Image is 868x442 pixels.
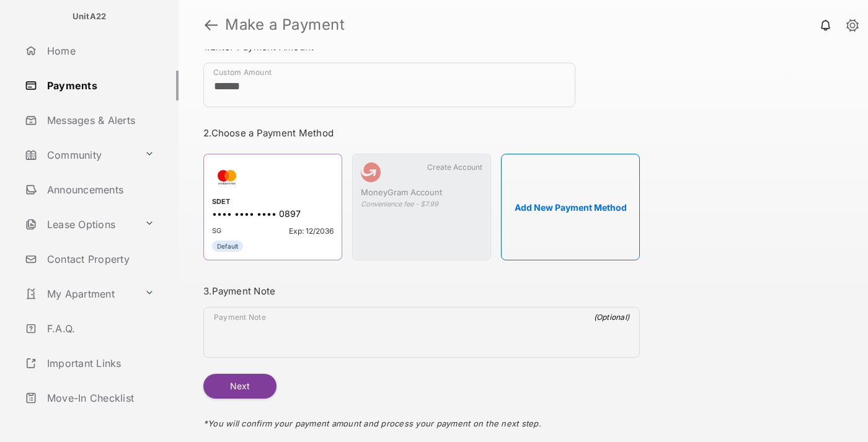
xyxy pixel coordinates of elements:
div: SDET•••• •••• •••• 0897SGExp: 12/2036Default [203,154,342,260]
button: Next [203,374,277,399]
span: Create Account [427,162,482,172]
a: Home [20,36,179,66]
span: Exp: 12/2036 [289,226,334,236]
a: Community [20,140,139,170]
h3: 3. Payment Note [203,285,640,297]
div: * You will confirm your payment amount and process your payment on the next step. [203,399,640,441]
button: Add New Payment Method [501,154,640,260]
div: •••• •••• •••• 0897 [212,208,334,221]
a: Messages & Alerts [20,105,179,135]
a: Announcements [20,175,179,205]
div: Convenience fee - $7.99 [361,200,482,208]
a: Move-In Checklist [20,383,179,413]
a: My Apartment [20,279,139,309]
a: Contact Property [20,244,179,274]
strong: Make a Payment [225,17,345,32]
p: UnitA22 [73,11,107,23]
div: SDET [212,197,334,208]
a: F.A.Q. [20,314,179,343]
a: Lease Options [20,210,139,239]
h3: 2. Choose a Payment Method [203,127,640,139]
a: Payments [20,71,179,100]
a: Important Links [20,348,159,378]
div: MoneyGram Account [361,187,482,200]
span: SG [212,226,221,236]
